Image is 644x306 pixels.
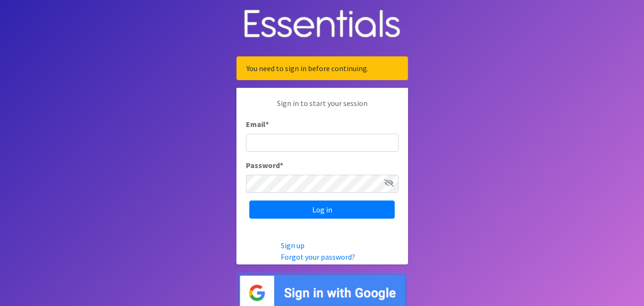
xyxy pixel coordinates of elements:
[246,159,283,171] label: Password
[280,160,283,170] abbr: required
[266,119,269,129] abbr: required
[249,200,395,219] input: Log in
[281,241,305,250] a: Sign up
[281,252,355,262] a: Forgot your password?
[246,97,399,118] p: Sign in to start your session
[246,118,269,130] label: Email
[236,56,408,80] div: You need to sign in before continuing.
